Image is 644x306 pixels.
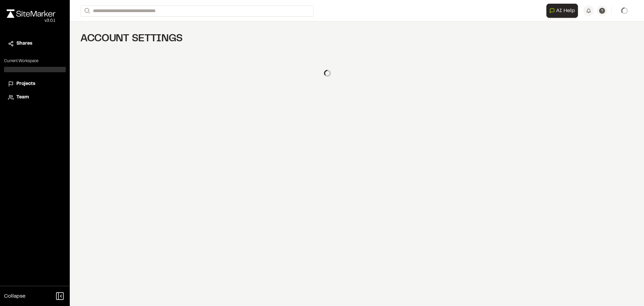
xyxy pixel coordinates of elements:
[8,80,62,88] a: Projects
[8,94,62,101] a: Team
[7,9,55,18] img: rebrand.png
[16,40,32,47] span: Shares
[8,40,62,47] a: Shares
[546,4,581,18] div: Open AI Assistant
[7,18,55,24] div: Oh geez...please don't...
[16,80,35,88] span: Projects
[4,58,66,64] p: Current Workspace
[16,94,29,101] span: Team
[80,5,93,16] button: Search
[4,292,25,300] span: Collapse
[556,7,575,15] span: AI Help
[546,4,578,18] button: Open AI Assistant
[80,32,574,46] h1: Account Settings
